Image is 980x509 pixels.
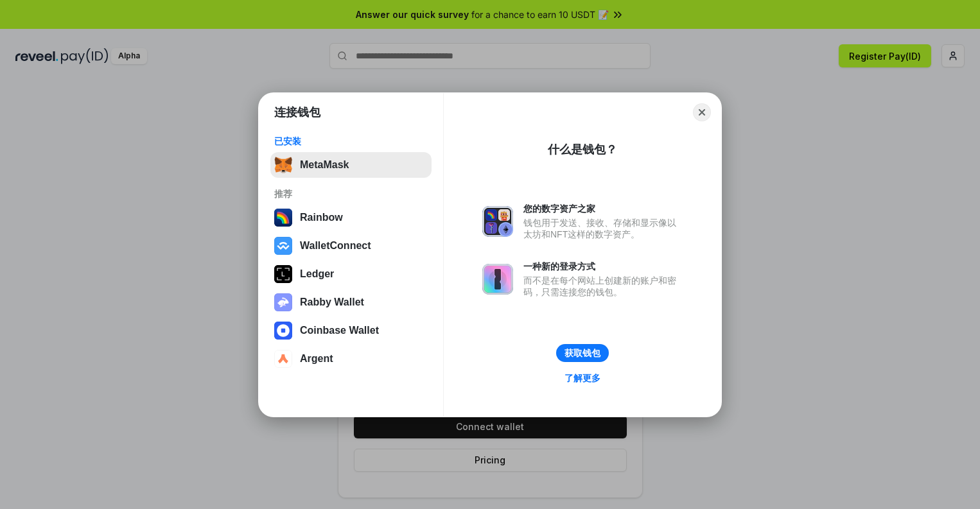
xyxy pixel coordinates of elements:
button: Rainbow [270,205,432,230]
div: 您的数字资产之家 [523,203,683,214]
div: Rainbow [300,212,343,223]
div: WalletConnect [300,240,371,252]
a: 了解更多 [557,370,608,386]
button: Close [693,103,711,121]
div: MetaMask [300,159,349,171]
button: Rabby Wallet [270,289,432,315]
div: 获取钱包 [564,347,600,359]
img: svg+xml,%3Csvg%20width%3D%2228%22%20height%3D%2228%22%20viewBox%3D%220%200%2028%2028%22%20fill%3D... [274,237,292,255]
button: 获取钱包 [556,344,609,362]
button: Coinbase Wallet [270,318,432,343]
button: WalletConnect [270,233,432,259]
button: Argent [270,346,432,372]
button: MetaMask [270,152,432,178]
img: svg+xml,%3Csvg%20width%3D%22120%22%20height%3D%22120%22%20viewBox%3D%220%200%20120%20120%22%20fil... [274,209,292,227]
img: svg+xml,%3Csvg%20width%3D%2228%22%20height%3D%2228%22%20viewBox%3D%220%200%2028%2028%22%20fill%3D... [274,322,292,340]
div: 一种新的登录方式 [523,261,683,272]
img: svg+xml,%3Csvg%20xmlns%3D%22http%3A%2F%2Fwww.w3.org%2F2000%2Fsvg%22%20width%3D%2228%22%20height%3... [274,265,292,283]
div: 已安装 [274,135,428,147]
div: Argent [300,353,333,365]
img: svg+xml,%3Csvg%20xmlns%3D%22http%3A%2F%2Fwww.w3.org%2F2000%2Fsvg%22%20fill%3D%22none%22%20viewBox... [482,206,513,237]
img: svg+xml,%3Csvg%20xmlns%3D%22http%3A%2F%2Fwww.w3.org%2F2000%2Fsvg%22%20fill%3D%22none%22%20viewBox... [274,293,292,311]
div: 什么是钱包？ [548,142,617,157]
div: 推荐 [274,188,428,200]
img: svg+xml,%3Csvg%20xmlns%3D%22http%3A%2F%2Fwww.w3.org%2F2000%2Fsvg%22%20fill%3D%22none%22%20viewBox... [482,264,513,295]
button: Ledger [270,261,432,287]
div: Coinbase Wallet [300,325,379,336]
div: 了解更多 [564,372,600,384]
div: Ledger [300,268,334,280]
h1: 连接钱包 [274,105,320,120]
div: 而不是在每个网站上创建新的账户和密码，只需连接您的钱包。 [523,275,683,298]
div: 钱包用于发送、接收、存储和显示像以太坊和NFT这样的数字资产。 [523,217,683,240]
div: Rabby Wallet [300,297,364,308]
img: svg+xml,%3Csvg%20width%3D%2228%22%20height%3D%2228%22%20viewBox%3D%220%200%2028%2028%22%20fill%3D... [274,350,292,368]
img: svg+xml,%3Csvg%20fill%3D%22none%22%20height%3D%2233%22%20viewBox%3D%220%200%2035%2033%22%20width%... [274,156,292,174]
